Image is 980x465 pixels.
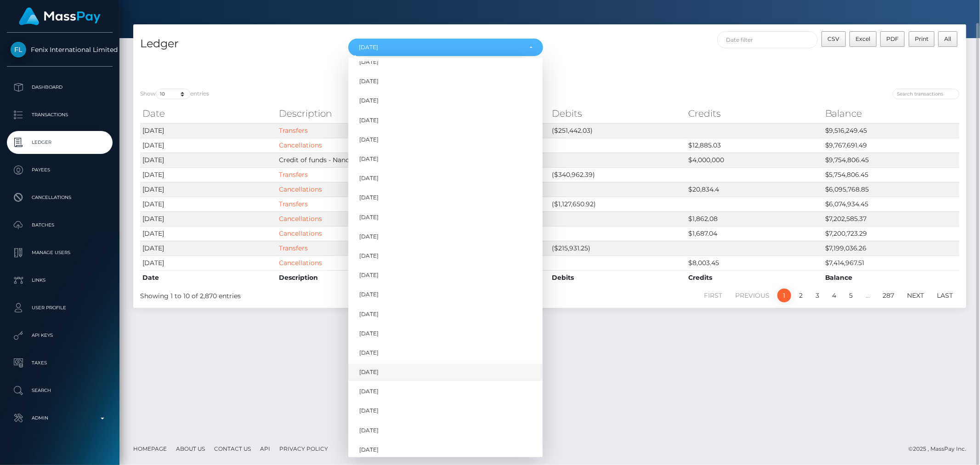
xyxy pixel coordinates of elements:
span: [DATE] [359,271,379,279]
button: CSV [821,31,846,47]
td: $12,885.03 [686,138,823,153]
td: [DATE] [140,153,277,167]
td: [DATE] [140,167,277,182]
span: [DATE] [359,232,379,241]
th: Balance [823,270,959,285]
td: $20,834.4 [686,182,823,197]
span: [DATE] [359,194,379,202]
a: User Profile [7,296,113,319]
a: Transfers [279,200,308,208]
span: [DATE] [359,213,379,221]
a: Taxes [7,352,113,374]
span: [DATE] [359,387,379,396]
th: Credits [686,270,823,285]
button: Excel [850,31,877,47]
td: [DATE] [140,226,277,241]
td: $9,767,691.49 [823,138,959,153]
p: Cancellations [11,191,109,204]
a: Cancellations [279,229,322,238]
label: Show entries [140,89,209,99]
td: ($340,962.39) [549,167,686,182]
span: PDF [886,35,899,42]
th: Credits [686,104,823,123]
span: [DATE] [359,368,379,376]
span: [DATE] [359,446,379,454]
div: Showing 1 to 10 of 2,870 entries [140,288,473,301]
h4: Ledger [140,36,334,52]
button: Print [909,31,935,47]
td: [DATE] [140,182,277,197]
a: Cancellations [279,215,322,223]
a: Links [7,269,113,292]
td: $5,754,806.45 [823,167,959,182]
td: $7,414,967.51 [823,255,959,270]
span: [DATE] [359,116,379,125]
th: Description [277,270,413,285]
a: API Keys [7,324,113,347]
a: Dashboard [7,76,113,99]
a: Cancellations [7,186,113,209]
span: [DATE] [359,310,379,318]
a: 287 [878,289,899,302]
p: User Profile [11,301,109,315]
td: $6,095,768.85 [823,182,959,197]
a: Transactions [7,103,113,126]
p: API Keys [11,329,109,342]
span: [DATE] [359,407,379,415]
td: $9,516,249.45 [823,123,959,138]
span: [DATE] [359,349,379,357]
a: 1 [777,289,791,302]
a: 5 [844,289,858,302]
p: Transactions [11,108,109,122]
span: [DATE] [359,426,379,435]
input: Date filter [717,31,818,48]
span: Fenix International Limited [7,45,113,54]
a: 4 [827,289,841,302]
td: $6,074,934.45 [823,197,959,211]
td: ($1,127,650.92) [549,197,686,211]
td: $7,202,585.37 [823,211,959,226]
a: Admin [7,407,113,430]
th: Date [140,104,277,123]
td: $7,199,036.26 [823,241,959,255]
th: Date [140,270,277,285]
p: Links [11,273,109,287]
div: Split Transaction Fees [133,57,689,67]
a: 2 [794,289,808,302]
span: [DATE] [359,329,379,338]
a: Contact Us [210,442,255,456]
a: Cancellations [279,185,322,193]
button: All [938,31,957,47]
span: [DATE] [359,291,379,299]
td: $8,003.45 [686,255,823,270]
select: Showentries [156,89,190,99]
a: Homepage [130,442,170,456]
p: Admin [11,411,109,425]
span: [DATE] [359,252,379,260]
a: Transfers [279,244,308,252]
span: [DATE] [359,136,379,144]
p: Payees [11,163,109,177]
td: [DATE] [140,211,277,226]
p: Taxes [11,356,109,370]
a: Batches [7,214,113,237]
td: [DATE] [140,197,277,211]
p: Dashboard [11,80,109,94]
td: $1,862.08 [686,211,823,226]
div: © 2025 , MassPay Inc. [908,444,973,454]
span: Print [915,35,929,42]
span: [DATE] [359,155,379,163]
div: [DATE] [359,44,521,51]
a: Payees [7,159,113,181]
a: Privacy Policy [276,442,332,456]
a: Last [932,289,958,302]
p: Search [11,384,109,397]
img: Fenix International Limited [11,42,26,57]
td: $7,200,723.29 [823,226,959,241]
span: [DATE] [359,77,379,85]
td: [DATE] [140,138,277,153]
th: Debits [549,270,686,285]
td: ($251,442.03) [549,123,686,138]
td: [DATE] [140,241,277,255]
td: $4,000,000 [686,153,823,167]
